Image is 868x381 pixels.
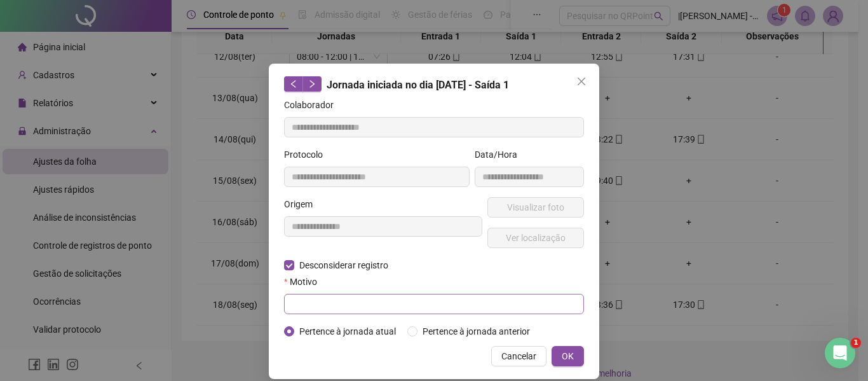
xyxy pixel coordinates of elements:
[294,324,401,338] span: Pertence à jornada atual
[552,346,584,366] button: OK
[501,349,536,363] span: Cancelar
[487,228,584,248] button: Ver localização
[825,338,855,368] iframe: Intercom live chat
[284,76,303,92] button: left
[562,349,574,363] span: OK
[284,275,325,289] label: Motivo
[284,148,331,162] label: Protocolo
[284,76,584,93] div: Jornada iniciada no dia [DATE] - Saída 1
[294,258,393,272] span: Desconsiderar registro
[289,80,298,88] span: left
[284,197,321,211] label: Origem
[851,338,861,348] span: 1
[487,197,584,218] button: Visualizar foto
[491,346,546,366] button: Cancelar
[417,324,535,338] span: Pertence à jornada anterior
[302,76,322,92] button: right
[308,80,316,88] span: right
[571,71,592,92] button: Close
[284,98,342,112] label: Colaborador
[576,76,587,87] span: close
[475,148,526,162] label: Data/Hora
